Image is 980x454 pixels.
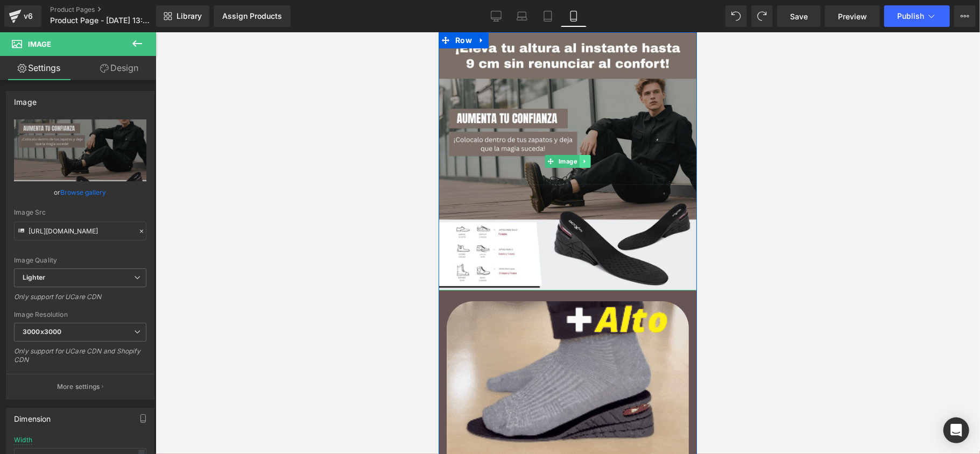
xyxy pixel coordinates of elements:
[61,183,107,202] a: Browse gallery
[483,5,509,27] a: Desktop
[14,209,146,216] div: Image Src
[825,5,880,27] a: Preview
[751,5,773,27] button: Redo
[118,123,141,136] span: Image
[14,257,146,264] div: Image Quality
[561,5,587,27] a: Mobile
[23,273,45,281] b: Lighter
[177,11,202,21] span: Library
[14,293,146,308] div: Only support for UCare CDN
[57,382,100,392] p: More settings
[14,311,146,318] div: Image Resolution
[50,16,153,25] span: Product Page - [DATE] 13:23:26
[14,222,146,240] input: Link
[50,5,174,14] a: Product Pages
[14,436,32,444] div: Width
[14,91,37,107] div: Image
[222,12,282,20] div: Assign Products
[790,11,808,22] span: Save
[22,9,35,23] div: v6
[6,374,154,399] button: More settings
[838,11,867,22] span: Preview
[4,5,41,27] a: v6
[14,347,146,371] div: Only support for UCare CDN and Shopify CDN
[140,123,152,136] a: Expand / Collapse
[80,56,158,80] a: Design
[14,408,51,423] div: Dimension
[884,5,950,27] button: Publish
[156,5,209,27] a: New Library
[509,5,535,27] a: Laptop
[897,12,924,20] span: Publish
[28,40,51,48] span: Image
[23,328,61,336] b: 3000x3000
[954,5,976,27] button: More
[725,5,747,27] button: Undo
[943,417,969,443] div: Open Intercom Messenger
[14,187,146,198] div: or
[535,5,561,27] a: Tablet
